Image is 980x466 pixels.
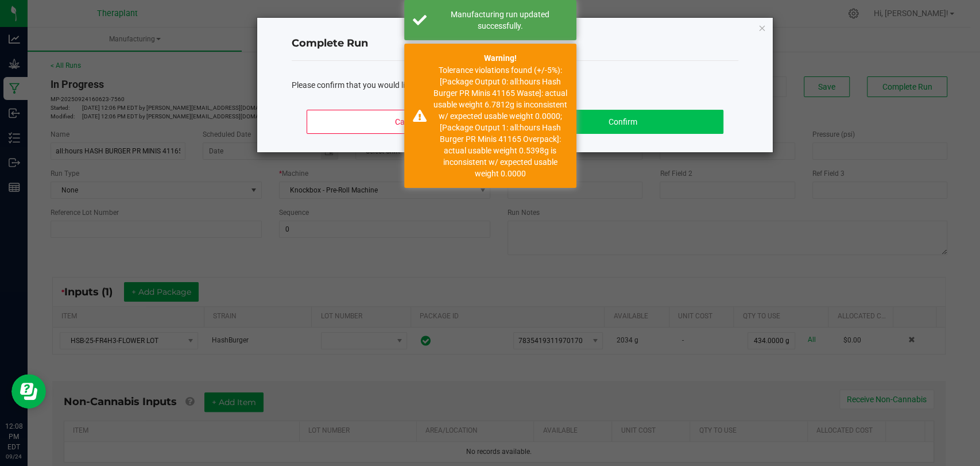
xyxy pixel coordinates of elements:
button: Close [758,21,766,34]
h4: Complete Run [292,36,738,51]
iframe: Resource center [11,374,46,409]
div: Manufacturing run updated successfully. [433,9,568,32]
button: Cancel [307,110,508,134]
div: Warning! [433,52,568,64]
div: Tolerance violations found (+/-5%): [Package Output 0: all:hours Hash Burger PR Minis 41165 Waste... [433,64,568,179]
button: Confirm [522,110,723,134]
div: Please confirm that you would like to complete this run. [292,79,738,91]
